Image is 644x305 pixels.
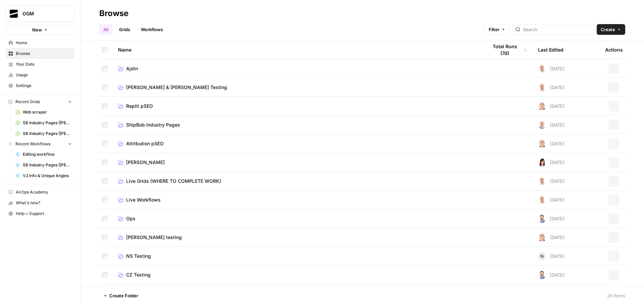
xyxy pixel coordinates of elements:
[23,173,72,179] span: V2 Info & Unique Angles
[5,198,75,208] button: What's new?
[22,10,63,17] span: OGM
[5,70,75,80] a: Usage
[12,149,75,160] a: Editing workflow
[538,158,565,166] div: [DATE]
[5,187,75,198] a: AirOps Academy
[126,178,221,184] span: Live Grids (WHERE TO COMPLETE WORK)
[118,65,477,72] a: Ajdin
[16,40,72,46] span: Home
[538,271,546,279] img: rkuhcc9i3o44kxidim2bifsq4gyt
[126,140,164,147] span: Attribution pSEO
[12,128,75,139] a: SB Industry Pages ([PERSON_NAME] v3) Grid
[115,24,134,35] a: Grids
[538,65,565,73] div: [DATE]
[99,290,142,301] button: Create Folder
[605,41,623,59] div: Actions
[538,215,565,223] div: [DATE]
[538,233,565,241] div: [DATE]
[12,160,75,170] a: SB Industry Pages ([PERSON_NAME] v3)
[6,198,74,208] div: What's new?
[5,97,75,107] button: Recent Grids
[5,139,75,149] button: Recent Workflows
[597,24,625,35] button: Create
[538,140,546,148] img: 6mn3t1u10swa0r3h7s7stz6i176n
[16,72,72,78] span: Usage
[99,24,112,35] a: All
[12,170,75,181] a: V2 Info & Unique Angles
[16,51,72,57] span: Browse
[118,253,477,259] a: NS Testing
[538,233,546,241] img: 6mn3t1u10swa0r3h7s7stz6i176n
[538,196,565,204] div: [DATE]
[118,272,477,278] a: CZ Testing
[607,292,625,299] div: 26 Items
[137,24,167,35] a: Workflows
[109,292,138,299] span: Create Folder
[540,253,544,259] span: N
[118,84,477,91] a: [PERSON_NAME] & [PERSON_NAME] Testing
[16,83,72,89] span: Settings
[99,8,128,19] div: Browse
[16,189,72,195] span: AirOps Academy
[5,5,75,22] button: Workspace: OGM
[5,80,75,91] a: Settings
[538,121,565,129] div: [DATE]
[5,48,75,59] a: Browse
[126,215,136,222] span: Ops
[12,118,75,128] a: SB Industry Pages ([PERSON_NAME] v3) Grid
[538,177,565,185] div: [DATE]
[5,59,75,70] a: Your Data
[118,103,477,109] a: Replit pSEO
[8,8,20,20] img: OGM Logo
[15,141,50,147] span: Recent Workflows
[12,107,75,118] a: Web scraper
[23,109,72,115] span: Web scraper
[5,37,75,48] a: Home
[488,41,527,59] div: Total Runs (7d)
[126,84,227,91] span: [PERSON_NAME] & [PERSON_NAME] Testing
[126,103,153,109] span: Replit pSEO
[538,83,546,91] img: 188iwuyvzfh3ydj1fgy9ywkpn8q3
[118,234,477,241] a: [PERSON_NAME] testing
[538,196,546,204] img: 188iwuyvzfh3ydj1fgy9ywkpn8q3
[523,26,591,33] input: Search
[538,158,546,166] img: jp8kszkhuej7s1u2b4qg7jtqk2xf
[484,24,510,35] button: Filter
[538,177,546,185] img: 188iwuyvzfh3ydj1fgy9ywkpn8q3
[118,178,477,184] a: Live Grids (WHERE TO COMPLETE WORK)
[126,159,165,166] span: [PERSON_NAME]
[538,252,565,260] div: [DATE]
[126,234,182,241] span: [PERSON_NAME] testing
[126,272,151,278] span: CZ Testing
[16,211,72,217] span: Help + Support
[538,271,565,279] div: [DATE]
[126,122,180,128] span: ShipBob Industry Pages
[23,162,72,168] span: SB Industry Pages ([PERSON_NAME] v3)
[126,197,161,203] span: Live Workflows
[538,83,565,91] div: [DATE]
[16,61,72,67] span: Your Data
[601,26,615,33] span: Create
[15,99,40,105] span: Recent Grids
[538,65,546,73] img: 188iwuyvzfh3ydj1fgy9ywkpn8q3
[538,102,565,110] div: [DATE]
[538,102,546,110] img: 6mn3t1u10swa0r3h7s7stz6i176n
[118,197,477,203] a: Live Workflows
[126,253,151,259] span: NS Testing
[118,122,477,128] a: ShipBob Industry Pages
[118,215,477,222] a: Ops
[118,159,477,166] a: [PERSON_NAME]
[23,151,72,157] span: Editing workflow
[23,131,72,137] span: SB Industry Pages ([PERSON_NAME] v3) Grid
[118,41,477,59] div: Name
[538,41,563,59] div: Last Edited
[126,65,138,72] span: Ajdin
[538,121,546,129] img: 4tx75zylyv1pt3lh6v9ok7bbf875
[489,26,499,33] span: Filter
[32,26,42,33] span: New
[5,208,75,219] button: Help + Support
[538,140,565,148] div: [DATE]
[23,120,72,126] span: SB Industry Pages ([PERSON_NAME] v3) Grid
[118,140,477,147] a: Attribution pSEO
[538,215,546,223] img: rkuhcc9i3o44kxidim2bifsq4gyt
